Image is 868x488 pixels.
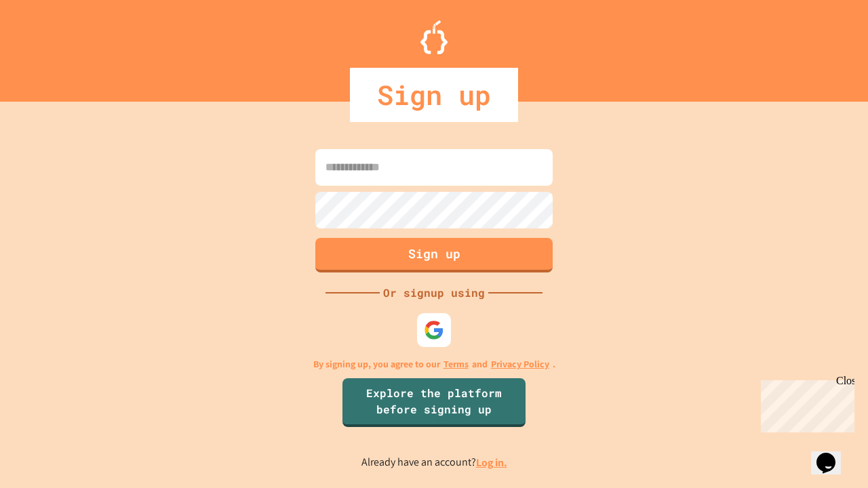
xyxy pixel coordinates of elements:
[350,68,518,122] div: Sign up
[315,238,553,272] button: Sign up
[420,20,448,54] img: Logo.svg
[755,375,854,432] iframe: chat widget
[313,357,555,371] p: By signing up, you agree to our and .
[5,5,94,86] div: Chat with us now!Close
[424,320,444,340] img: google-icon.svg
[380,285,488,301] div: Or signup using
[443,357,469,371] a: Terms
[811,434,854,474] iframe: chat widget
[476,455,507,470] a: Log in.
[491,357,549,371] a: Privacy Policy
[342,378,526,427] a: Explore the platform before signing up
[361,454,507,471] p: Already have an account?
